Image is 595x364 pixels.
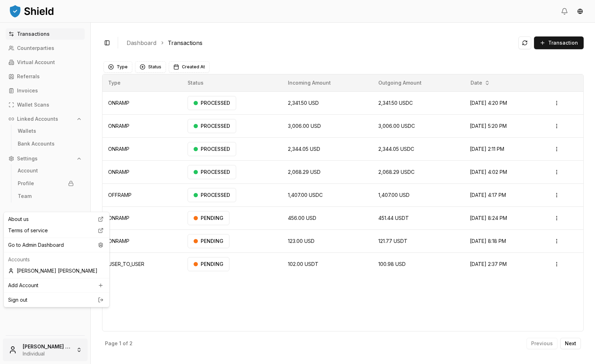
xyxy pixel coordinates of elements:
div: Go to Admin Dashboard [5,239,108,251]
div: [PERSON_NAME] [PERSON_NAME] [5,265,108,277]
a: Sign out [8,296,105,303]
p: Accounts [8,256,105,263]
a: Terms of service [5,225,108,236]
a: Add Account [5,280,108,291]
a: About us [5,214,108,225]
